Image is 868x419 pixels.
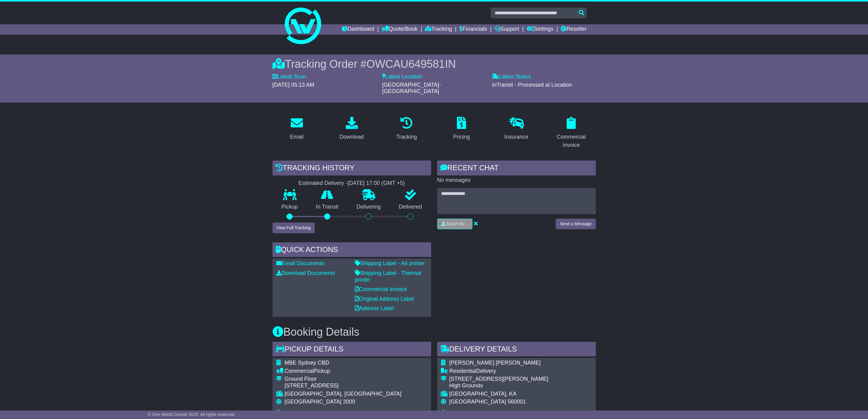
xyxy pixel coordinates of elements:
button: View Full Tracking [273,223,315,233]
a: Insurance [500,115,532,143]
span: [GEOGRAPHIC_DATA] [449,399,506,405]
div: Tracking history [273,161,431,177]
span: [PERSON_NAME] [285,410,330,416]
h3: Booking Details [273,326,596,338]
a: Email Documents [276,260,324,266]
div: Commercial Invoice [551,133,592,149]
div: Pickup [285,368,402,375]
div: [GEOGRAPHIC_DATA], KA [449,391,587,397]
a: Tracking [425,24,452,35]
p: Pickup [273,204,307,210]
a: Original Address Label [355,296,414,302]
div: Pricing [453,133,470,141]
div: Download [339,133,364,141]
a: Shipping Label - A4 printer [355,260,425,266]
span: [GEOGRAPHIC_DATA] [285,399,341,405]
div: Tracking [396,133,417,141]
a: Address Label [355,305,394,311]
div: Delivery Details [437,342,596,358]
span: [PERSON_NAME] [PERSON_NAME] [449,360,541,366]
a: Reseller [561,24,586,35]
span: [DATE] 05:13 AM [273,82,314,88]
div: Quick Actions [273,242,431,259]
p: Delivering [348,204,390,210]
span: Commercial [285,368,314,374]
div: [STREET_ADDRESS][PERSON_NAME] [449,376,587,383]
a: Commercial Invoice [355,286,407,292]
span: MBE Sydney CBD [285,360,329,366]
a: Download [335,115,368,143]
a: Dashboard [342,24,374,35]
span: Residential [449,368,476,374]
label: Latest Location [382,74,422,80]
a: Email [286,115,307,143]
a: Support [495,24,519,35]
a: Settings [527,24,554,35]
label: Latest Scan [273,74,306,80]
a: Download Documents [276,270,335,276]
a: Commercial Invoice [547,115,596,151]
a: Quote/Book [382,24,417,35]
div: Ground Floor [285,376,402,383]
p: No messages [437,177,596,184]
a: Pricing [449,115,474,143]
div: Insurance [504,133,528,141]
span: © One World Courier 2025. All rights reserved. [148,412,235,417]
span: [PERSON_NAME] [PERSON_NAME] [449,410,541,416]
span: OWCAU649581IN [366,58,456,70]
span: 560001 [508,399,526,405]
button: Send a Message [556,219,595,229]
span: 2000 [343,399,355,405]
p: Delivered [390,204,431,210]
label: Latest Status [492,74,531,80]
a: Financials [459,24,487,35]
div: Delivery [449,368,587,375]
span: [GEOGRAPHIC_DATA]-[GEOGRAPHIC_DATA] [382,82,441,95]
div: Pickup Details [273,342,431,358]
a: Tracking [392,115,421,143]
div: [STREET_ADDRESS] [285,383,402,389]
div: High Grounds [449,383,587,389]
p: In Transit [307,204,348,210]
a: Shipping Label - Thermal printer [355,270,421,283]
div: [GEOGRAPHIC_DATA], [GEOGRAPHIC_DATA] [285,391,402,397]
span: InTransit - Processed at Location [492,82,572,88]
div: Tracking Order # [273,57,596,71]
div: Email [290,133,304,141]
div: [DATE] 17:00 (GMT +5) [348,180,405,187]
div: RECENT CHAT [437,161,596,177]
div: Estimated Delivery - [273,180,431,187]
